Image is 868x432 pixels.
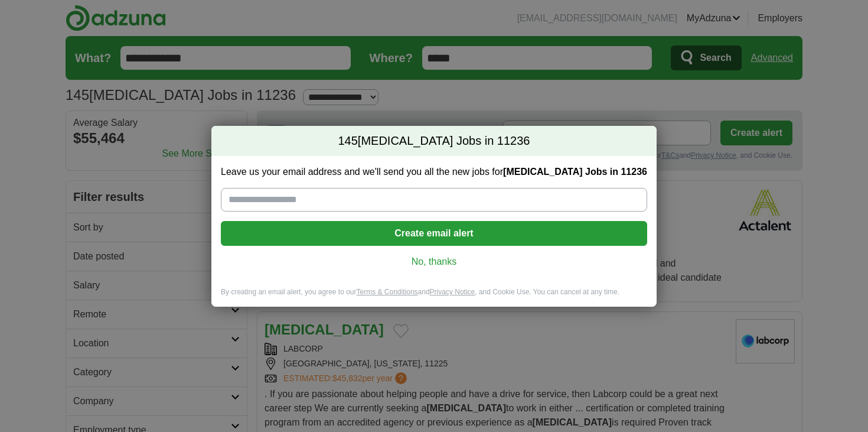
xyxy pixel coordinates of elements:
[230,255,638,268] a: No, thanks
[338,133,357,150] span: 145
[430,288,475,296] a: Privacy Notice
[211,287,657,307] div: By creating an email alert, you agree to our and , and Cookie Use. You can cancel at any time.
[221,165,647,178] label: Leave us your email address and we'll send you all the new jobs for
[211,126,657,157] h2: [MEDICAL_DATA] Jobs in 11236
[503,167,647,177] strong: [MEDICAL_DATA] Jobs in 11236
[357,288,418,296] a: Terms & Conditions
[221,221,647,246] button: Create email alert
